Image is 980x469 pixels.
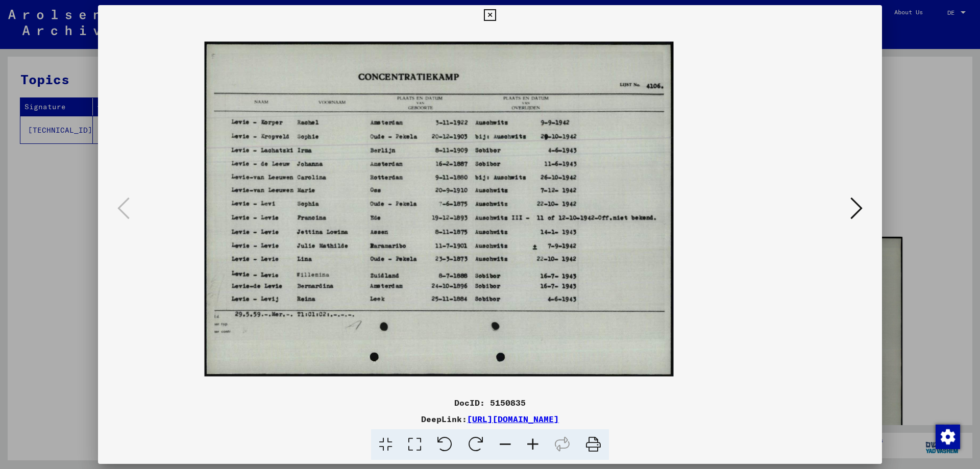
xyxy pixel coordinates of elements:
font: DeepLink: [421,414,467,424]
img: 001.jpg [205,41,674,376]
font: DocID: 5150835 [454,398,526,408]
a: [URL][DOMAIN_NAME] [467,414,559,424]
img: Change consent [936,425,960,449]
